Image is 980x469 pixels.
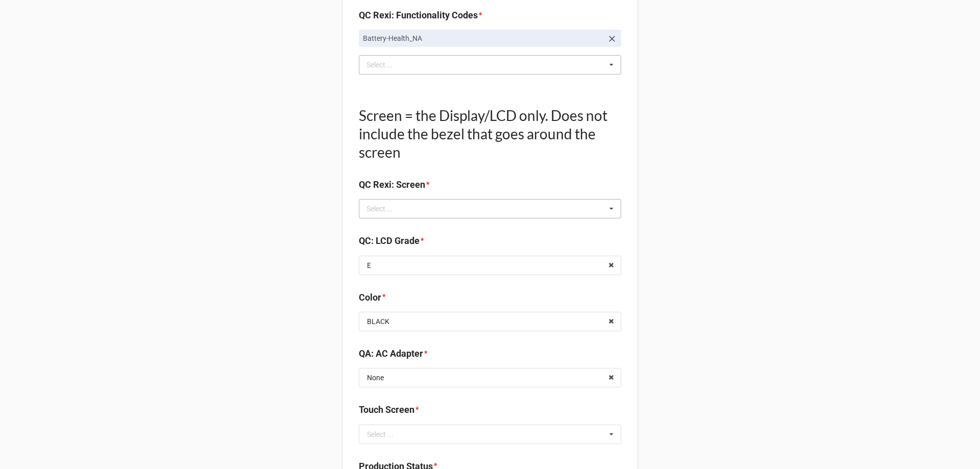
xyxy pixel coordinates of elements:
div: Select ... [367,431,394,438]
label: QA: AC Adapter [359,347,423,361]
div: Select ... [364,203,408,215]
label: Touch Screen [359,403,414,417]
label: Color [359,290,381,305]
div: Select ... [364,59,408,70]
label: QC Rexi: Functionality Codes [359,8,478,22]
h1: Screen = the Display/LCD only. Does not include the bezel that goes around the screen [359,106,621,161]
label: QC: LCD Grade [359,234,420,248]
label: QC Rexi: Screen [359,178,425,192]
p: Battery-Health_NA [363,33,603,43]
div: None [367,374,384,381]
div: BLACK [367,318,389,325]
div: E [367,262,371,269]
